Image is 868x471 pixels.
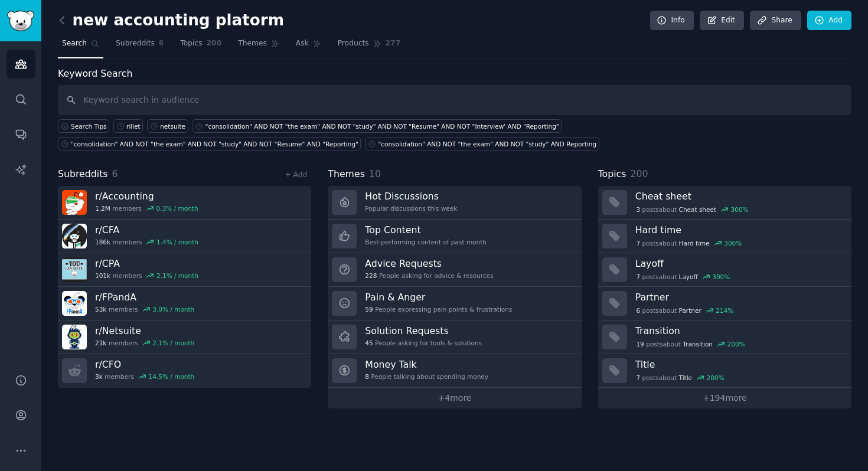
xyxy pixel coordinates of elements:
[156,204,198,212] div: 0.3 % / month
[62,325,87,349] img: Netsuite
[58,287,311,320] a: r/FPandA53kmembers3.0% / month
[683,340,713,348] span: Transition
[724,239,742,247] div: 300 %
[365,238,487,246] div: Best-performing content of past month
[630,168,648,179] span: 200
[328,167,365,182] span: Themes
[95,291,194,303] h3: r/ FPandA
[62,291,87,316] img: FPandA
[95,224,198,236] h3: r/ CFA
[62,257,87,282] img: CPA
[598,253,851,287] a: Layoff7postsaboutLayoff300%
[378,140,596,148] div: "consolidation" AND NOT "the exam" AND NOT "study" AND Reporting
[386,38,401,49] span: 277
[716,306,733,315] div: 214 %
[58,220,311,253] a: r/CFA186kmembers1.4% / month
[334,34,404,58] a: Products277
[328,220,581,253] a: Top ContentBest-performing content of past month
[234,34,283,58] a: Themes
[635,272,731,282] div: post s about
[365,291,512,303] h3: Pain & Anger
[727,340,745,348] div: 200 %
[635,224,843,236] h3: Hard time
[365,137,599,151] a: "consolidation" AND NOT "the exam" AND NOT "study" AND Reporting
[636,374,640,382] span: 7
[205,122,559,130] div: "consolidation" AND NOT "the exam" AND NOT "study" AND NOT "Resume" AND NOT "Interview' AND "Repo...
[328,253,581,287] a: Advice Requests228People asking for advice & resources
[156,238,198,246] div: 1.4 % / month
[328,287,581,320] a: Pain & Anger59People expressing pain points & frustrations
[58,119,109,133] button: Search Tips
[636,205,640,214] span: 3
[160,122,185,130] div: netsuite
[365,257,493,270] h3: Advice Requests
[95,325,194,337] h3: r/ Netsuite
[635,257,843,270] h3: Layoff
[635,204,750,215] div: post s about
[679,239,710,247] span: Hard time
[58,186,311,220] a: r/Accounting1.2Mmembers0.3% / month
[338,38,369,49] span: Products
[95,339,194,347] div: members
[71,140,358,148] div: "consolidation" AND NOT "the exam" AND NOT "study" AND NOT "Resume" AND "Reporting"
[365,305,512,313] div: People expressing pain points & frustrations
[635,238,743,248] div: post s about
[285,171,307,179] a: + Add
[365,358,488,371] h3: Money Talk
[95,204,198,212] div: members
[598,186,851,220] a: Cheat sheet3postsaboutCheat sheet300%
[192,119,562,133] a: "consolidation" AND NOT "the exam" AND NOT "study" AND NOT "Resume" AND NOT "Interview' AND "Repo...
[365,272,493,280] div: People asking for advice & resources
[328,186,581,220] a: Hot DiscussionsPopular discussions this week
[58,320,311,354] a: r/Netsuite21kmembers2.1% / month
[62,190,87,215] img: Accounting
[95,204,110,212] span: 1.2M
[207,38,222,49] span: 200
[176,34,226,58] a: Topics200
[95,372,103,381] span: 3k
[598,167,626,182] span: Topics
[238,38,267,49] span: Themes
[636,273,640,281] span: 7
[365,272,377,280] span: 228
[679,306,701,315] span: Partner
[365,339,482,347] div: People asking for tools & solutions
[635,372,726,383] div: post s about
[58,354,311,388] a: r/CFO3kmembers14.5% / month
[750,11,801,31] a: Share
[635,339,746,349] div: post s about
[58,137,361,151] a: "consolidation" AND NOT "the exam" AND NOT "study" AND NOT "Resume" AND "Reporting"
[147,119,188,133] a: netsuite
[598,287,851,320] a: Partner6postsaboutPartner214%
[635,291,843,303] h3: Partner
[365,204,457,212] div: Popular discussions this week
[7,11,34,31] img: GummySearch logo
[598,354,851,388] a: Title7postsaboutTitle200%
[707,374,725,382] div: 200 %
[116,38,155,49] span: Subreddits
[149,372,195,381] div: 14.5 % / month
[152,339,194,347] div: 2.1 % / month
[58,167,108,182] span: Subreddits
[95,305,194,313] div: members
[152,305,194,313] div: 3.0 % / month
[180,38,202,49] span: Topics
[635,190,843,202] h3: Cheat sheet
[807,11,851,31] a: Add
[159,38,164,49] span: 6
[365,190,457,202] h3: Hot Discussions
[296,38,309,49] span: Ask
[58,85,851,115] input: Keyword search in audience
[598,388,851,408] a: +194more
[58,253,311,287] a: r/CPA101kmembers2.1% / month
[62,224,87,248] img: CFA
[635,358,843,371] h3: Title
[712,273,730,281] div: 300 %
[679,374,693,382] span: Title
[635,325,843,337] h3: Transition
[328,354,581,388] a: Money Talk8People talking about spending money
[95,238,198,246] div: members
[95,257,198,270] h3: r/ CPA
[95,190,198,202] h3: r/ Accounting
[58,68,132,79] label: Keyword Search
